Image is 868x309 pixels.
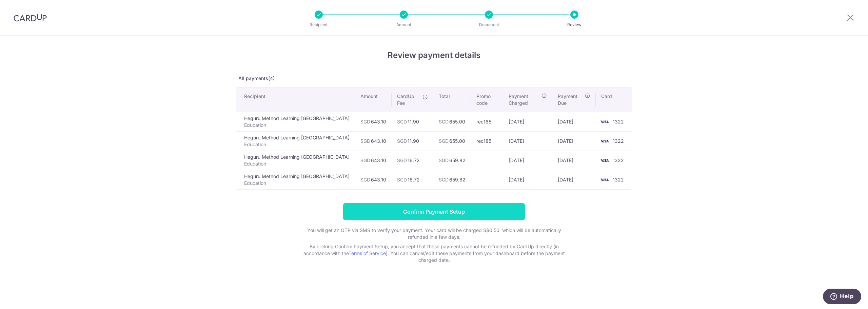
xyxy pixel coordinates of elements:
span: 1322 [613,177,624,182]
td: Heguru Method Learning [GEOGRAPHIC_DATA] [236,112,355,131]
td: 16.72 [392,170,433,189]
td: 11.90 [392,112,433,131]
td: 643.10 [355,151,392,170]
td: [DATE] [503,131,552,151]
span: Payment Charged [509,93,539,107]
p: Amount [379,21,429,28]
p: Education [244,160,350,167]
td: [DATE] [552,170,596,189]
span: CardUp Fee [397,93,419,107]
span: 1322 [613,119,624,124]
span: SGD [439,138,449,144]
img: <span class="translation_missing" title="translation missing: en.account_steps.new_confirm_form.b... [598,176,611,184]
span: 1322 [613,138,624,144]
h4: Review payment details [236,49,632,61]
input: Confirm Payment Setup [343,203,525,220]
th: Recipient [236,88,355,112]
th: Total [433,88,471,112]
td: 16.72 [392,151,433,170]
th: Amount [355,88,392,112]
td: 643.10 [355,112,392,131]
img: <span class="translation_missing" title="translation missing: en.account_steps.new_confirm_form.b... [598,118,611,126]
p: All payments(4) [236,75,632,82]
p: Document [464,21,514,28]
a: Terms of Service [349,250,386,256]
td: Heguru Method Learning [GEOGRAPHIC_DATA] [236,170,355,189]
td: 11.90 [392,131,433,151]
td: 643.10 [355,131,392,151]
td: [DATE] [503,170,552,189]
td: [DATE] [552,151,596,170]
p: You will get an OTP via SMS to verify your payment. Your card will be charged S$0.50, which will ... [298,227,570,240]
p: Education [244,180,350,187]
td: [DATE] [503,112,552,131]
span: SGD [397,177,407,182]
td: 643.10 [355,170,392,189]
span: SGD [397,119,407,124]
th: Card [596,88,632,112]
span: SGD [360,119,370,124]
img: <span class="translation_missing" title="translation missing: en.account_steps.new_confirm_form.b... [598,137,611,145]
p: Education [244,122,350,129]
span: Payment Due [558,93,583,107]
p: Education [244,141,350,148]
span: SGD [397,138,407,144]
span: SGD [360,138,370,144]
p: Review [549,21,599,28]
td: rec185 [471,112,503,131]
td: 655.00 [433,112,471,131]
td: [DATE] [552,131,596,151]
img: <span class="translation_missing" title="translation missing: en.account_steps.new_confirm_form.b... [598,156,611,165]
td: [DATE] [552,112,596,131]
span: SGD [439,119,449,124]
p: Recipient [294,21,344,28]
img: CardUp [14,14,47,22]
p: By clicking Confirm Payment Setup, you accept that these payments cannot be refunded by CardUp di... [298,243,570,264]
span: SGD [439,177,449,182]
td: 655.00 [433,131,471,151]
span: SGD [397,157,407,163]
span: SGD [360,177,370,182]
td: [DATE] [503,151,552,170]
span: 1322 [613,157,624,163]
td: Heguru Method Learning [GEOGRAPHIC_DATA] [236,151,355,170]
iframe: Opens a widget where you can find more information [823,289,861,306]
span: SGD [439,157,449,163]
td: Heguru Method Learning [GEOGRAPHIC_DATA] [236,131,355,151]
td: 659.82 [433,151,471,170]
td: 659.82 [433,170,471,189]
td: rec185 [471,131,503,151]
th: Promo code [471,88,503,112]
span: SGD [360,157,370,163]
